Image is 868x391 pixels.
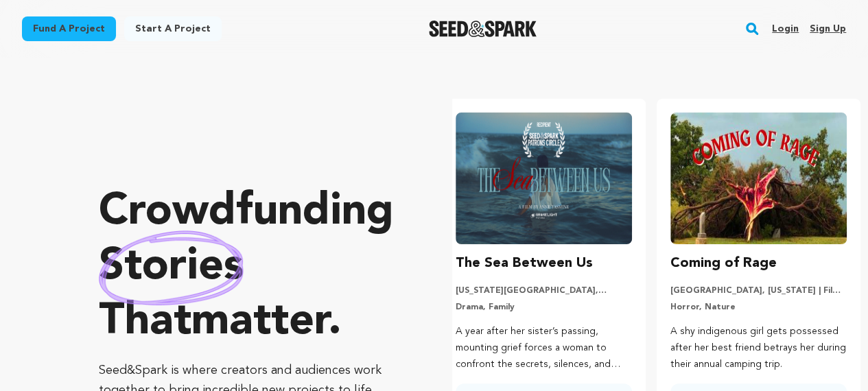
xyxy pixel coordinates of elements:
[429,21,537,37] img: Seed&Spark Logo Dark Mode
[670,302,847,313] p: Horror, Nature
[99,230,244,305] img: hand sketched image
[22,16,116,41] a: Fund a project
[670,252,777,274] h3: Coming of Rage
[456,324,632,372] p: A year after her sister’s passing, mounting grief forces a woman to confront the secrets, silence...
[124,16,222,41] a: Start a project
[670,112,847,244] img: Coming of Rage image
[670,324,847,372] p: A shy indigenous girl gets possessed after her best friend betrays her during their annual campin...
[670,285,847,296] p: [GEOGRAPHIC_DATA], [US_STATE] | Film Short
[772,18,799,40] a: Login
[99,185,397,350] p: Crowdfunding that .
[429,21,537,37] a: Seed&Spark Homepage
[456,112,632,244] img: The Sea Between Us image
[456,252,593,274] h3: The Sea Between Us
[810,18,846,40] a: Sign up
[456,302,632,313] p: Drama, Family
[456,285,632,296] p: [US_STATE][GEOGRAPHIC_DATA], [US_STATE] | Film Short
[191,300,328,344] span: matter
